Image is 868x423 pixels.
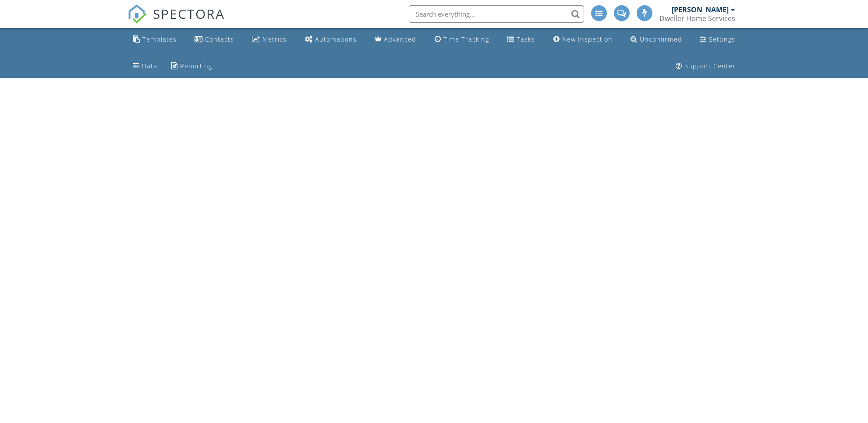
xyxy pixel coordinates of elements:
[672,5,729,14] div: [PERSON_NAME]
[371,32,420,48] a: Advanced
[684,62,736,70] div: Support Center
[142,35,177,43] div: Templates
[697,32,739,48] a: Settings
[128,12,225,30] a: SPECTORA
[431,32,492,48] a: Time Tracking
[129,58,161,74] a: Data
[129,32,180,48] a: Templates
[709,35,735,43] div: Settings
[142,62,157,70] div: Data
[517,35,535,43] div: Tasks
[191,32,237,48] a: Contacts
[672,58,739,74] a: Support Center
[153,4,225,23] span: SPECTORA
[262,35,287,43] div: Metrics
[503,32,539,48] a: Tasks
[550,32,616,48] a: New Inspection
[128,4,147,24] img: The Best Home Inspection Software - Spectora
[659,14,735,23] div: Dweller Home Services
[301,32,360,48] a: Automations (Advanced)
[315,35,357,43] div: Automations
[627,32,686,48] a: Unconfirmed
[640,35,682,43] div: Unconfirmed
[409,5,584,23] input: Search everything...
[384,35,416,43] div: Advanced
[248,32,290,48] a: Metrics
[168,58,216,74] a: Reporting
[562,35,613,43] div: New Inspection
[205,35,234,43] div: Contacts
[180,62,212,70] div: Reporting
[443,35,489,43] div: Time Tracking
